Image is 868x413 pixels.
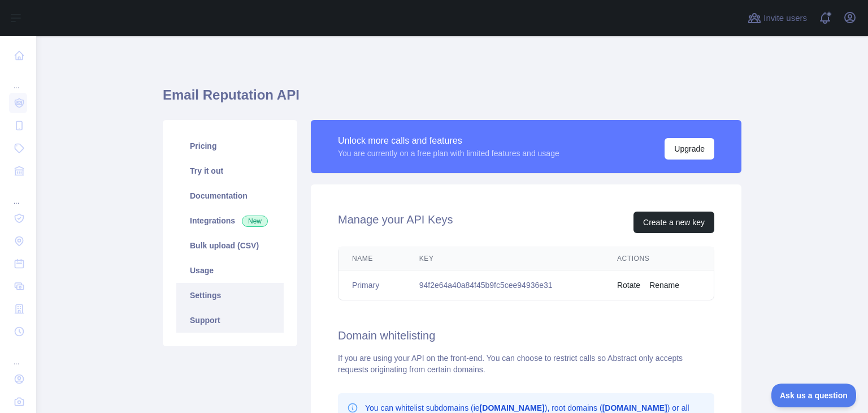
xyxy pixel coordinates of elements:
button: Invite users [745,9,809,27]
h2: Domain whitelisting [338,328,714,343]
h2: Manage your API Keys [338,212,453,233]
td: Primary [338,270,406,300]
a: Try it out [176,158,284,183]
div: ... [9,344,27,367]
b: [DOMAIN_NAME] [602,403,667,412]
div: ... [9,68,27,91]
td: 94f2e64a40a84f45b9fc5cee94936e31 [406,270,604,300]
th: Actions [604,247,714,270]
a: Pricing [176,134,284,158]
span: Invite users [763,12,807,25]
h1: Email Reputation API [163,86,741,113]
div: You are currently on a free plan with limited features and usage [338,148,559,159]
a: Usage [176,258,284,283]
button: Rename [649,279,679,291]
div: If you are using your API on the front-end. You can choose to restrict calls so Abstract only acc... [338,352,714,375]
a: Documentation [176,183,284,208]
a: Settings [176,283,284,308]
div: Unlock more calls and features [338,134,559,148]
button: Rotate [617,279,640,291]
a: Support [176,308,284,333]
b: [DOMAIN_NAME] [480,403,545,412]
button: Upgrade [665,138,714,160]
th: Name [338,247,406,270]
a: Integrations New [176,208,284,233]
span: New [242,216,268,227]
iframe: Toggle Customer Support [771,384,857,407]
button: Create a new key [633,212,714,233]
a: Bulk upload (CSV) [176,233,284,258]
div: ... [9,183,27,206]
th: Key [406,247,604,270]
